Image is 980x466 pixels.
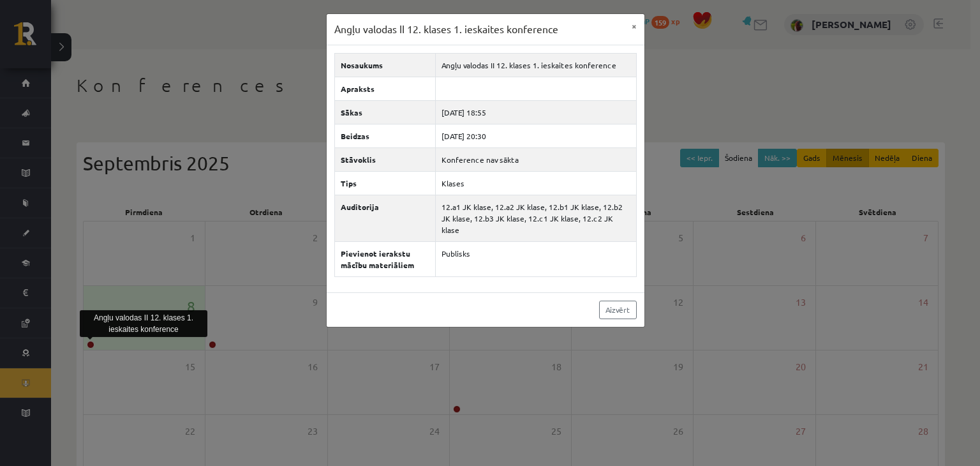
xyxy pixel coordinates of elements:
a: Aizvērt [599,301,637,319]
td: [DATE] 18:55 [436,100,636,124]
th: Nosaukums [334,53,436,77]
th: Apraksts [334,77,436,100]
th: Auditorija [334,195,436,241]
h3: Angļu valodas II 12. klases 1. ieskaites konference [334,22,558,37]
button: × [624,14,644,38]
th: Beidzas [334,124,436,147]
th: Tips [334,171,436,195]
td: Konference nav sākta [436,147,636,171]
td: Angļu valodas II 12. klases 1. ieskaites konference [436,53,636,77]
td: Klases [436,171,636,195]
td: Publisks [436,241,636,276]
div: Angļu valodas II 12. klases 1. ieskaites konference [80,310,207,337]
td: [DATE] 20:30 [436,124,636,147]
th: Pievienot ierakstu mācību materiāliem [334,241,436,276]
th: Stāvoklis [334,147,436,171]
td: 12.a1 JK klase, 12.a2 JK klase, 12.b1 JK klase, 12.b2 JK klase, 12.b3 JK klase, 12.c1 JK klase, 1... [436,195,636,241]
th: Sākas [334,100,436,124]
